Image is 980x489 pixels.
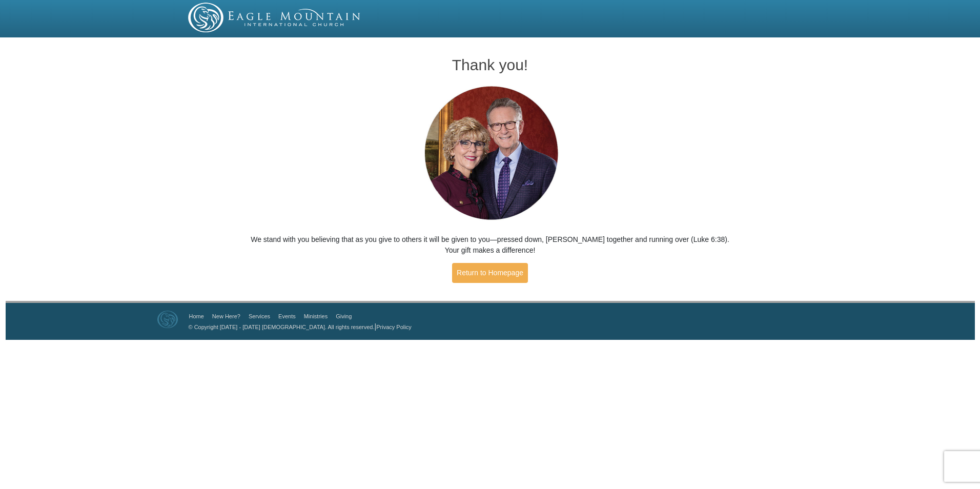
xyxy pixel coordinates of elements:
[157,311,178,328] img: Eagle Mountain International Church
[185,321,412,332] p: |
[212,313,240,319] a: New Here?
[189,324,375,330] a: © Copyright [DATE] - [DATE] [DEMOGRAPHIC_DATA]. All rights reserved.
[278,313,296,319] a: Events
[304,313,328,319] a: Ministries
[188,3,361,32] img: EMIC
[415,83,566,224] img: Pastors George and Terri Pearsons
[251,56,730,73] h1: Thank you!
[336,313,352,319] a: Giving
[249,313,270,319] a: Services
[189,313,204,319] a: Home
[452,263,528,283] a: Return to Homepage
[251,234,730,256] p: We stand with you believing that as you give to others it will be given to you—pressed down, [PER...
[376,324,411,330] a: Privacy Policy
